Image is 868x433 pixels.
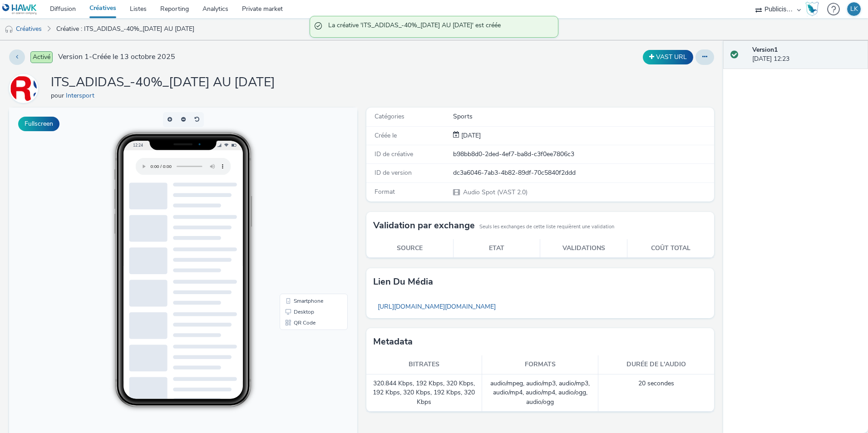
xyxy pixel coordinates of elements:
h3: Metadata [373,335,413,349]
button: VAST URL [643,50,693,64]
h1: ITS_ADIDAS_-40%_[DATE] AU [DATE] [51,74,275,91]
a: Intersport [9,84,42,93]
th: Formats [482,355,598,374]
th: Durée de l'audio [598,355,715,374]
span: Smartphone [285,191,314,196]
div: Création 13 octobre 2025, 12:23 [459,131,481,140]
li: QR Code [272,210,337,221]
a: [URL][DOMAIN_NAME][DOMAIN_NAME] [373,298,500,315]
div: Sports [453,112,713,121]
span: La créative 'ITS_ADIDAS_-40%_[DATE] AU [DATE]' est créée [328,21,549,33]
span: Activé [30,51,53,63]
th: Coût total [627,239,715,258]
td: 20 secondes [598,374,715,412]
a: Hawk Academy [805,2,823,16]
th: Source [366,239,454,258]
li: Smartphone [272,188,337,199]
div: dc3a6046-7ab3-4b82-89df-70c5840f2ddd [453,168,713,177]
span: Audio Spot (VAST 2.0) [462,188,528,197]
div: LK [850,2,858,16]
span: Catégories [375,112,404,121]
div: b98bb8d0-2ded-4ef7-ba8d-c3f0ee7806c3 [453,150,713,159]
button: Fullscreen [18,117,59,131]
th: Validations [540,239,627,258]
span: Desktop [285,202,305,207]
a: Intersport [66,91,98,100]
span: ID de version [375,168,412,177]
img: undefined Logo [2,4,37,15]
span: Version 1 - Créée le 13 octobre 2025 [58,52,175,62]
div: [DATE] 12:23 [752,45,861,64]
span: 12:24 [124,35,134,40]
img: Intersport [10,75,37,102]
span: pour [51,91,66,100]
h3: Validation par exchange [373,219,475,232]
span: QR Code [285,212,306,218]
td: audio/mpeg, audio/mp3, audio/mp3, audio/mp4, audio/mp4, audio/ogg, audio/ogg [482,374,598,412]
a: Créative : ITS_ADIDAS_-40%_[DATE] AU [DATE] [52,18,199,40]
span: ID de créative [375,150,413,158]
th: Bitrates [366,355,483,374]
th: Etat [453,239,540,258]
img: audio [5,25,14,34]
h3: Lien du média [373,275,433,289]
strong: Version 1 [752,45,778,54]
span: Créée le [375,131,397,140]
img: Hawk Academy [805,2,819,16]
small: Seuls les exchanges de cette liste requièrent une validation [479,223,614,231]
span: [DATE] [459,131,481,140]
div: Dupliquer la créative en un VAST URL [641,50,695,64]
li: Desktop [272,199,337,210]
td: 320.844 Kbps, 192 Kbps, 320 Kbps, 192 Kbps, 320 Kbps, 192 Kbps, 320 Kbps [366,374,483,412]
span: Format [375,187,395,196]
